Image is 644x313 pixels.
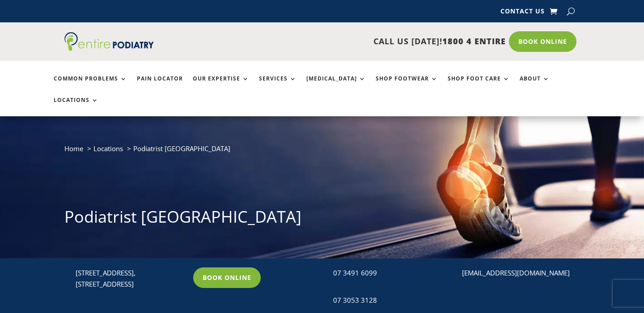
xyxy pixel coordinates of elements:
[64,144,83,153] a: Home
[54,97,98,116] a: Locations
[520,76,550,95] a: About
[462,268,570,277] a: [EMAIL_ADDRESS][DOMAIN_NAME]
[448,76,510,95] a: Shop Foot Care
[133,144,230,153] span: Podiatrist [GEOGRAPHIC_DATA]
[64,32,154,51] img: logo (1)
[509,31,576,52] a: Book Online
[64,143,580,161] nav: breadcrumb
[333,295,443,306] div: 07 3053 3128
[183,36,506,47] p: CALL US [DATE]!
[376,76,438,95] a: Shop Footwear
[333,267,443,279] div: 07 3491 6099
[442,36,506,47] span: 1800 4 ENTIRE
[193,76,249,95] a: Our Expertise
[54,76,127,95] a: Common Problems
[64,206,580,233] h1: Podiatrist [GEOGRAPHIC_DATA]
[500,8,545,18] a: Contact Us
[76,267,186,290] p: [STREET_ADDRESS], [STREET_ADDRESS]
[93,144,123,153] a: Locations
[137,76,183,95] a: Pain Locator
[193,267,261,288] a: Book Online
[64,44,154,53] a: Entire Podiatry
[306,76,366,95] a: [MEDICAL_DATA]
[259,76,297,95] a: Services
